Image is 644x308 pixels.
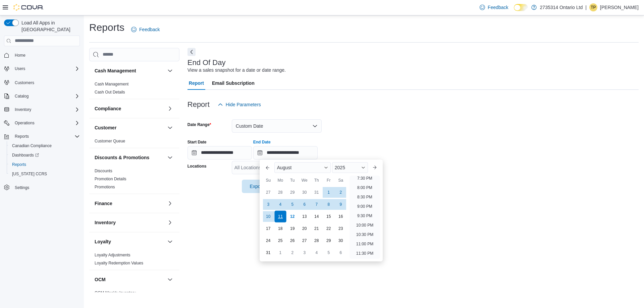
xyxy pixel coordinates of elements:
nav: Complex example [4,48,80,210]
div: day-17 [263,223,274,234]
button: Custom Date [232,119,322,133]
h3: Finance [95,200,112,207]
span: Cash Out Details [95,89,125,95]
div: day-23 [335,223,346,234]
a: Loyalty Adjustments [95,253,130,257]
div: Cash Management [89,80,179,99]
div: day-31 [311,187,322,198]
p: | [585,3,587,11]
h3: OCM [95,276,106,283]
span: Operations [15,120,35,126]
span: Reports [15,134,29,139]
h3: End Of Day [187,59,226,67]
span: Catalog [15,94,29,99]
li: 11:00 PM [354,240,376,248]
li: 8:30 PM [355,193,375,201]
label: Date Range [187,122,211,127]
span: Feedback [139,26,160,33]
div: Fr [323,175,334,186]
span: Dashboards [12,152,39,158]
div: day-28 [311,235,322,246]
li: 7:30 PM [355,174,375,182]
button: Settings [1,183,83,192]
a: Customers [12,79,37,87]
span: Dashboards [9,151,80,159]
div: day-20 [299,223,310,234]
a: Customer Queue [95,139,125,143]
h3: Discounts & Promotions [95,154,149,161]
a: Feedback [128,23,162,36]
li: 10:00 PM [354,221,376,229]
button: Hide Parameters [215,98,264,111]
button: Next [187,48,196,56]
span: Users [15,66,25,71]
div: day-18 [275,223,286,234]
button: Catalog [1,91,83,101]
span: Customers [15,80,34,85]
a: Home [12,51,28,59]
input: Press the down key to open a popover containing a calendar. [187,146,252,160]
div: day-12 [287,211,298,222]
div: day-21 [311,223,322,234]
a: Feedback [477,1,511,14]
span: Customers [12,78,80,86]
div: day-6 [299,199,310,210]
span: OCM Weekly Inventory [95,290,136,296]
span: 2025 [335,165,345,170]
label: End Date [253,139,271,145]
button: OCM [95,276,165,283]
button: Operations [1,118,83,128]
div: Loyalty [89,251,179,270]
span: Canadian Compliance [12,143,52,148]
a: [US_STATE] CCRS [9,170,50,178]
div: day-3 [299,247,310,258]
div: Discounts & Promotions [89,167,179,194]
h3: Compliance [95,105,121,112]
button: Home [1,50,83,60]
span: Reports [12,162,26,167]
button: Finance [166,199,174,207]
div: day-27 [263,187,274,198]
button: Reports [12,132,32,140]
div: Button. Open the year selector. 2025 is currently selected. [332,162,368,173]
div: day-19 [287,223,298,234]
div: day-4 [275,199,286,210]
div: day-1 [275,247,286,258]
h3: Customer [95,124,116,131]
div: day-27 [299,235,310,246]
span: Customer Queue [95,138,125,144]
button: Next month [369,162,380,173]
span: TP [591,3,596,11]
span: Washington CCRS [9,170,80,178]
button: Customers [1,77,83,87]
h3: Cash Management [95,67,136,74]
div: day-30 [335,235,346,246]
span: Email Subscription [212,76,255,90]
button: Reports [1,132,83,141]
div: day-22 [323,223,334,234]
a: Discounts [95,169,112,173]
span: Cash Management [95,81,128,87]
span: [US_STATE] CCRS [12,171,47,177]
div: Sa [335,175,346,186]
button: Discounts & Promotions [95,154,165,161]
label: Start Date [187,139,207,145]
button: Reports [7,160,83,169]
button: Compliance [95,105,165,112]
div: day-25 [275,235,286,246]
li: 9:30 PM [355,212,375,220]
a: OCM Weekly Inventory [95,291,136,295]
span: Loyalty Adjustments [95,252,130,258]
span: Loyalty Redemption Values [95,260,143,266]
span: Reports [12,132,80,140]
a: Loyalty Redemption Values [95,261,143,265]
a: Cash Management [95,82,128,86]
button: Cash Management [95,67,165,74]
div: day-16 [335,211,346,222]
a: Canadian Compliance [9,142,54,150]
h3: Inventory [95,219,116,226]
span: Inventory [12,106,80,114]
button: Canadian Compliance [7,141,83,150]
a: Settings [12,184,32,192]
span: Home [12,51,80,59]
